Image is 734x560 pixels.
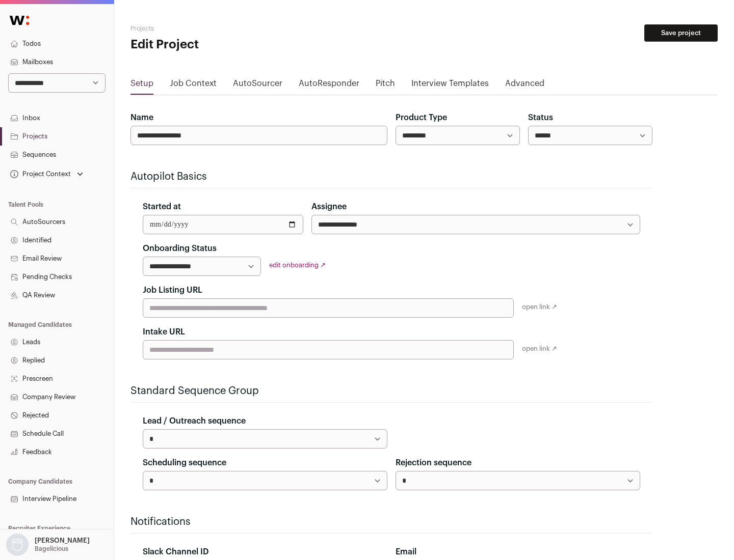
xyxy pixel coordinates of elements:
[644,24,718,42] button: Save project
[376,77,395,94] a: Pitch
[143,326,185,338] label: Intake URL
[130,111,153,124] label: Name
[8,170,71,178] div: Project Context
[4,10,35,31] img: Wellfound
[396,457,471,469] label: Rejection sequence
[143,242,217,255] label: Onboarding Status
[528,111,553,124] label: Status
[396,111,447,124] label: Product Type
[411,77,489,94] a: Interview Templates
[233,77,282,94] a: AutoSourcer
[130,37,326,53] h1: Edit Project
[130,170,652,184] h2: Autopilot Basics
[311,201,347,213] label: Assignee
[35,545,68,553] p: Bagelicious
[143,415,246,427] label: Lead / Outreach sequence
[6,534,29,556] img: nopic.png
[143,457,226,469] label: Scheduling sequence
[505,77,544,94] a: Advanced
[143,201,181,213] label: Started at
[130,384,652,398] h2: Standard Sequence Group
[396,546,640,558] div: Email
[4,534,92,556] button: Open dropdown
[143,546,208,558] label: Slack Channel ID
[130,77,153,94] a: Setup
[8,167,85,181] button: Open dropdown
[35,537,90,545] p: [PERSON_NAME]
[170,77,217,94] a: Job Context
[130,24,326,33] h2: Projects
[143,284,202,296] label: Job Listing URL
[269,262,326,268] a: edit onboarding ↗
[130,515,652,529] h2: Notifications
[299,77,359,94] a: AutoResponder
